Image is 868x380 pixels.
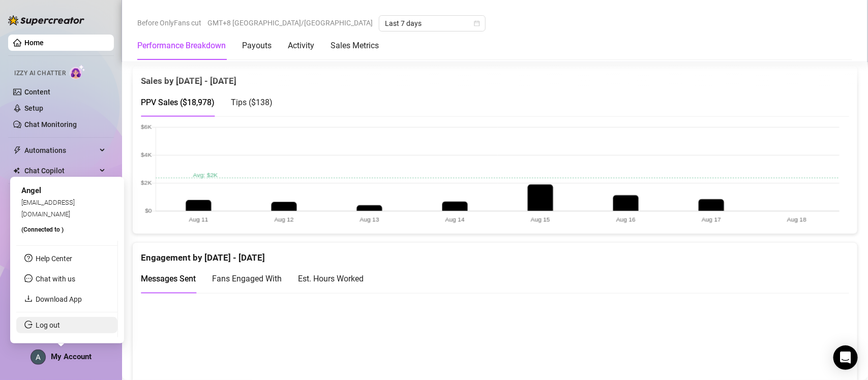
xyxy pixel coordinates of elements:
[36,321,60,329] a: Log out
[14,69,66,78] span: Izzy AI Chatter
[385,16,480,31] span: Last 7 days
[288,40,314,52] div: Activity
[242,40,272,52] div: Payouts
[21,186,41,195] span: Angel
[21,226,64,233] span: (Connected to )
[141,274,196,283] span: Messages Sent
[141,66,849,88] div: Sales by [DATE] - [DATE]
[51,352,92,361] span: My Account
[212,274,282,283] span: Fans Engaged With
[331,40,379,52] div: Sales Metrics
[24,163,97,179] span: Chat Copilot
[13,167,20,174] img: Chat Copilot
[141,98,215,107] span: PPV Sales ( $18,978 )
[474,20,480,26] span: calendar
[137,15,201,30] span: Before OnlyFans cut
[24,142,97,159] span: Automations
[24,88,50,96] a: Content
[231,98,273,107] span: Tips ( $138 )
[298,272,364,285] div: Est. Hours Worked
[207,15,373,30] span: GMT+8 [GEOGRAPHIC_DATA]/[GEOGRAPHIC_DATA]
[24,274,33,282] span: message
[137,40,226,52] div: Performance Breakdown
[24,39,44,47] a: Home
[36,255,72,263] a: Help Center
[8,15,84,25] img: logo-BBDzfeDw.svg
[70,65,85,79] img: AI Chatter
[24,104,43,112] a: Setup
[36,275,75,283] span: Chat with us
[36,295,82,303] a: Download App
[833,345,858,370] div: Open Intercom Messenger
[31,350,45,364] img: ACg8ocIpWzLmD3A5hmkSZfBJcT14Fg8bFGaqbLo-Z0mqyYAWwTjPNSU=s96-c
[24,120,77,129] a: Chat Monitoring
[13,146,21,154] span: thunderbolt
[141,243,849,265] div: Engagement by [DATE] - [DATE]
[16,317,117,333] li: Log out
[21,199,75,217] span: [EMAIL_ADDRESS][DOMAIN_NAME]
